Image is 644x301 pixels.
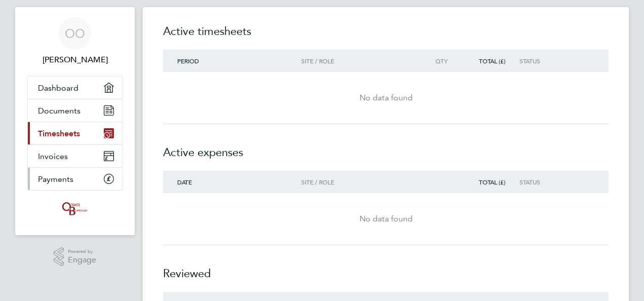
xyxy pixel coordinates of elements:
div: Status [519,178,582,185]
span: Invoices [38,152,68,161]
a: Powered byEngage [54,247,97,267]
a: Documents [28,99,122,122]
div: Site / Role [301,57,417,64]
span: Oluwafemi Oyetunji [27,54,123,66]
div: Date [163,178,301,185]
span: Engage [68,256,96,265]
div: Total (£) [462,57,519,64]
div: Qty [417,57,462,64]
h2: Active timesheets [163,23,609,50]
h2: Active expenses [163,124,609,171]
span: Dashboard [38,83,78,93]
span: Period [177,57,199,65]
img: oneillandbrennan-logo-retina.png [60,201,90,217]
a: Timesheets [28,122,122,144]
div: No data found [163,92,609,104]
span: Timesheets [38,129,80,138]
h2: Reviewed [163,245,609,292]
div: Status [519,57,582,64]
a: OO[PERSON_NAME] [27,17,123,66]
div: No data found [163,213,609,225]
span: Powered by [68,247,96,256]
span: OO [65,27,85,40]
span: Payments [38,174,73,184]
a: Payments [28,168,122,190]
a: Invoices [28,145,122,167]
a: Go to home page [27,201,123,217]
nav: Main navigation [15,7,135,235]
div: Total (£) [462,178,519,185]
a: Dashboard [28,77,122,99]
span: Documents [38,106,80,116]
div: Site / Role [301,178,417,185]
